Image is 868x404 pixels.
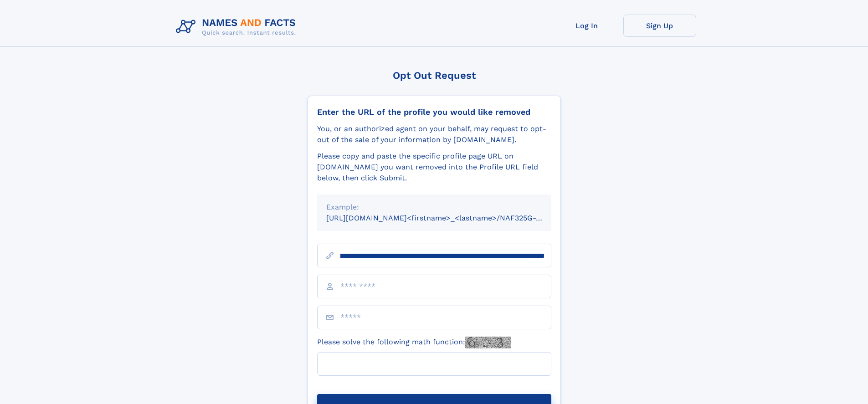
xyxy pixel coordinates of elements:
[317,107,551,117] div: Enter the URL of the profile you would like removed
[317,151,551,184] div: Please copy and paste the specific profile page URL on [DOMAIN_NAME] you want removed into the Pr...
[326,202,542,213] div: Example:
[308,70,561,81] div: Opt Out Request
[623,15,696,37] a: Sign Up
[317,123,551,145] div: You, or an authorized agent on your behalf, may request to opt-out of the sale of your informatio...
[172,15,303,39] img: Logo Names and Facts
[550,15,623,37] a: Log In
[317,337,511,348] label: Please solve the following math function:
[326,214,569,222] small: [URL][DOMAIN_NAME]<firstname>_<lastname>/NAF325G-xxxxxxxx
